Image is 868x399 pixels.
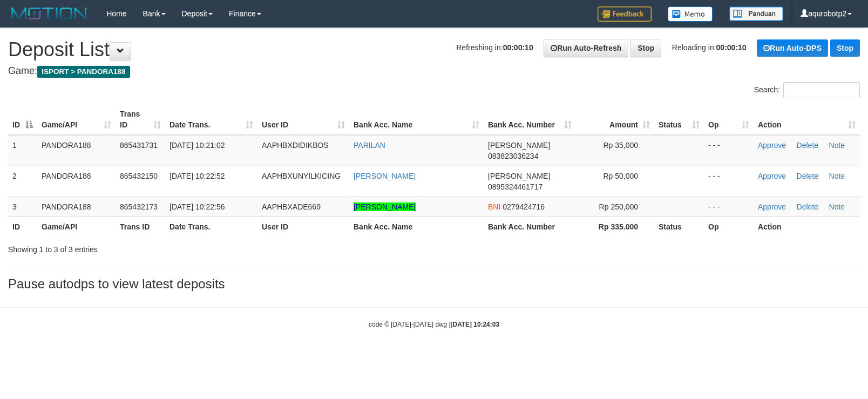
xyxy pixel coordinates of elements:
td: PANDORA188 [37,166,116,197]
img: MOTION_logo.png [8,5,90,22]
td: PANDORA188 [37,135,116,166]
th: ID [8,217,37,236]
td: 3 [8,197,37,217]
span: Copy 0279424716 to clipboard [503,202,545,211]
a: Stop [630,39,661,57]
h3: Pause autodps to view latest deposits [8,277,860,291]
strong: [DATE] 10:24:03 [451,321,499,328]
th: Amount: activate to sort column ascending [576,104,654,135]
th: Date Trans.: activate to sort column ascending [165,104,257,135]
a: Approve [758,202,786,211]
td: PANDORA188 [37,197,116,217]
th: Trans ID [116,217,165,236]
span: 865431731 [120,141,158,150]
input: Search: [783,82,860,98]
span: [DATE] 10:22:56 [169,202,225,211]
span: Copy 083823036234 to clipboard [488,152,538,160]
span: [PERSON_NAME] [488,141,550,150]
span: Refreshing in: [456,43,533,52]
span: [DATE] 10:22:52 [169,172,225,180]
td: - - - [704,135,754,166]
div: Showing 1 to 3 of 3 entries [8,240,354,255]
td: - - - [704,166,754,197]
a: Note [829,172,845,180]
a: Approve [758,172,786,180]
a: Note [829,202,845,211]
span: [DATE] 10:21:02 [169,141,225,150]
a: Run Auto-Refresh [544,39,628,57]
a: Delete [797,172,818,180]
h1: Deposit List [8,39,860,60]
span: [PERSON_NAME] [488,172,550,180]
a: Run Auto-DPS [757,39,828,57]
strong: 00:00:10 [503,43,533,52]
span: 865432173 [120,202,158,211]
span: ISPORT > PANDORA188 [37,66,130,78]
span: 865432150 [120,172,158,180]
strong: 00:00:10 [716,43,747,52]
a: [PERSON_NAME] [354,172,416,180]
td: - - - [704,197,754,217]
th: Rp 335.000 [576,217,654,236]
th: Bank Acc. Name: activate to sort column ascending [349,104,484,135]
th: Game/API: activate to sort column ascending [37,104,116,135]
span: AAPHBXADE669 [262,202,321,211]
a: Note [829,141,845,150]
a: PARILAN [354,141,385,150]
th: Status: activate to sort column ascending [654,104,704,135]
th: User ID: activate to sort column ascending [257,104,349,135]
span: BNI [488,202,500,211]
th: Bank Acc. Number: activate to sort column ascending [484,104,576,135]
span: AAPHBXUNYILKICING [262,172,341,180]
th: Action [754,217,860,236]
span: Copy 0895324461717 to clipboard [488,182,542,191]
th: Op [704,217,754,236]
td: 1 [8,135,37,166]
label: Search: [754,82,860,98]
th: Action: activate to sort column ascending [754,104,860,135]
th: Game/API [37,217,116,236]
img: Button%20Memo.svg [668,6,713,22]
th: Date Trans. [165,217,257,236]
th: User ID [257,217,349,236]
img: Feedback.jpg [598,6,652,22]
span: Reloading in: [672,43,747,52]
th: Status [654,217,704,236]
th: Bank Acc. Number [484,217,576,236]
small: code © [DATE]-[DATE] dwg | [369,321,499,328]
a: Stop [830,39,860,57]
th: Op: activate to sort column ascending [704,104,754,135]
span: Rp 250,000 [599,202,638,211]
span: Rp 50,000 [603,172,638,180]
a: [PERSON_NAME] [354,202,416,211]
a: Delete [797,202,818,211]
th: Bank Acc. Name [349,217,484,236]
th: Trans ID: activate to sort column ascending [116,104,165,135]
span: AAPHBXDIDIKBOS [262,141,329,150]
a: Approve [758,141,786,150]
img: panduan.png [729,6,783,21]
th: ID: activate to sort column descending [8,104,37,135]
h4: Game: [8,66,860,77]
span: Rp 35,000 [603,141,638,150]
td: 2 [8,166,37,197]
a: Delete [797,141,818,150]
